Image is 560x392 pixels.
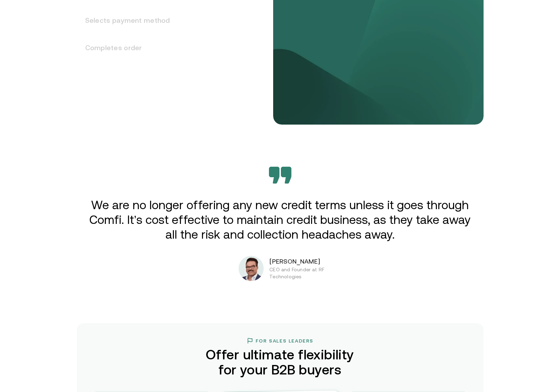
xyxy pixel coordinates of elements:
p: [PERSON_NAME] [269,257,358,266]
p: We are no longer offering any new credit terms unless it goes through Comfi. It’s cost effective ... [87,198,473,242]
img: Photoroom [238,256,264,281]
img: Bevarabia [269,167,291,184]
h3: For Sales Leaders [256,338,313,344]
h3: Selects payment method [77,7,188,34]
p: CEO and Founder at RF Technologies [269,266,340,280]
img: flag [247,337,254,344]
h3: Completes order [77,34,188,61]
h2: Offer ultimate flexibility for your B2B buyers [198,347,363,377]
